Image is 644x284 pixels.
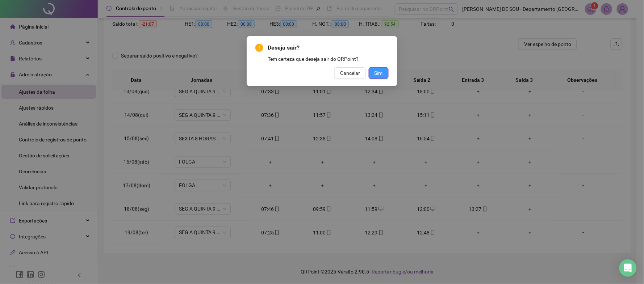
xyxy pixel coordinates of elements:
span: Deseja sair? [268,43,389,52]
span: Cancelar [340,69,360,77]
div: Tem certeza que deseja sair do QRPoint? [268,55,389,63]
span: Sim [375,69,383,77]
button: Cancelar [334,67,366,79]
button: Sim [369,67,389,79]
div: Open Intercom Messenger [619,259,637,277]
span: exclamation-circle [255,44,263,52]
